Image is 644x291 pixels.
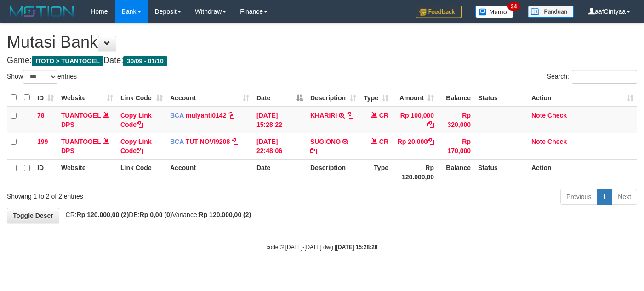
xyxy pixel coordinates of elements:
a: Toggle Descr [7,208,59,223]
a: 1 [597,189,612,205]
span: CR [379,138,388,145]
img: panduan.png [528,6,574,18]
a: Check [547,112,567,119]
h1: Mutasi Bank [7,33,637,51]
span: 199 [37,138,48,145]
span: CR [379,112,388,119]
td: DPS [57,107,117,133]
select: Showentries [23,70,57,84]
a: Copy Link Code [120,138,152,154]
span: ITOTO > TUANTOGEL [32,56,103,66]
strong: Rp 120.000,00 (2) [199,211,251,218]
h4: Game: Date: [7,56,637,65]
strong: [DATE] 15:28:28 [336,244,377,251]
th: ID: activate to sort column ascending [34,89,57,107]
th: Type [360,159,392,185]
th: Type: activate to sort column ascending [360,89,392,107]
span: 34 [507,2,520,11]
th: Website: activate to sort column ascending [57,89,117,107]
th: Balance [438,159,474,185]
a: Note [531,112,546,119]
span: BCA [170,112,184,119]
th: Balance [438,89,474,107]
a: KHARIRI [310,112,337,119]
th: Link Code: activate to sort column ascending [117,89,166,107]
th: Rp 120.000,00 [392,159,438,185]
a: Previous [560,189,597,205]
th: Action [528,159,637,185]
a: SUGIONO [310,138,341,145]
th: Link Code [117,159,166,185]
img: MOTION_logo.png [7,5,77,18]
th: Description: activate to sort column ascending [307,89,360,107]
td: Rp 100,000 [392,107,438,133]
th: Website [57,159,117,185]
th: Date: activate to sort column descending [253,89,307,107]
th: Action: activate to sort column ascending [528,89,637,107]
a: TUANTOGEL [61,112,101,119]
th: Amount: activate to sort column ascending [392,89,438,107]
img: Feedback.jpg [416,6,462,18]
div: Showing 1 to 2 of 2 entries [7,188,262,201]
a: Copy Rp 20,000 to clipboard [427,138,434,145]
a: Next [612,189,637,205]
td: DPS [57,133,117,159]
a: TUTINOVI9208 [186,138,230,145]
label: Show entries [7,70,77,84]
span: CR: DB: Variance: [61,211,251,218]
th: Account: activate to sort column ascending [166,89,253,107]
th: Description [307,159,360,185]
label: Search: [547,70,637,84]
td: Rp 170,000 [438,133,474,159]
td: [DATE] 22:48:06 [253,133,307,159]
td: [DATE] 15:28:22 [253,107,307,133]
a: Copy KHARIRI to clipboard [347,112,353,119]
span: BCA [170,138,184,145]
a: Copy Link Code [120,112,152,128]
td: Rp 320,000 [438,107,474,133]
img: Button%20Memo.svg [475,6,514,18]
a: Copy mulyanti0142 to clipboard [228,112,234,119]
a: Copy SUGIONO to clipboard [310,147,317,154]
a: TUANTOGEL [61,138,101,145]
a: Copy Rp 100,000 to clipboard [427,121,434,128]
small: code © [DATE]-[DATE] dwg | [267,244,378,251]
span: 78 [37,112,45,119]
span: 30/09 - 01/10 [123,56,167,66]
th: Date [253,159,307,185]
strong: Rp 120.000,00 (2) [77,211,129,218]
th: ID [34,159,57,185]
th: Status [474,89,528,107]
strong: Rp 0,00 (0) [140,211,172,218]
th: Account [166,159,253,185]
a: Note [531,138,546,145]
a: Check [547,138,567,145]
a: mulyanti0142 [186,112,227,119]
td: Rp 20,000 [392,133,438,159]
th: Status [474,159,528,185]
input: Search: [572,70,637,84]
a: Copy TUTINOVI9208 to clipboard [232,138,238,145]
